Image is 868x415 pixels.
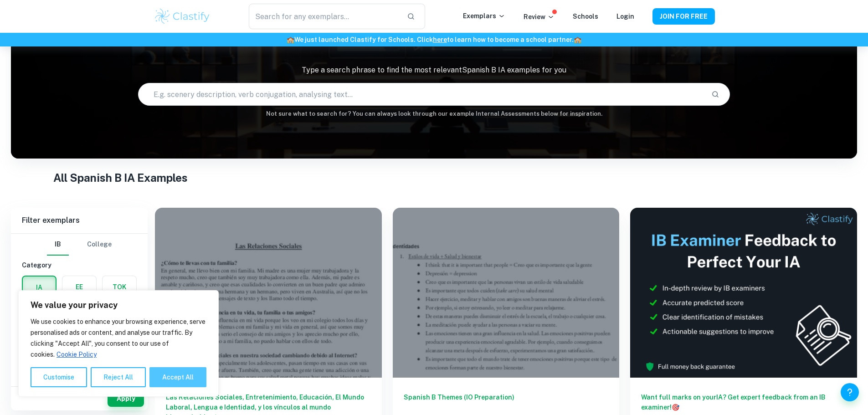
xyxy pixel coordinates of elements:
button: TOK [103,276,136,298]
h6: We just launched Clastify for Schools. Click to learn how to become a school partner. [2,35,866,45]
h6: Category [22,260,137,270]
button: College [87,234,112,256]
div: Filter type choice [47,234,112,256]
a: Cookie Policy [56,350,97,359]
a: Login [616,13,634,20]
h6: Want full marks on your IA ? Get expert feedback from an IB examiner! [641,392,846,412]
p: Review [524,12,555,22]
button: Reject All [91,367,146,387]
button: Help and Feedback [841,383,859,401]
button: Accept All [149,367,206,387]
button: IB [47,234,69,256]
p: We value your privacy [31,300,206,311]
p: We use cookies to enhance your browsing experience, serve personalised ads or content, and analys... [31,316,206,360]
a: here [433,36,447,43]
button: Customise [31,367,87,387]
button: Apply [108,390,144,407]
span: 🏫 [287,36,294,43]
button: EE [62,276,96,298]
h6: Not sure what to search for? You can always look through our example Internal Assessments below f... [11,109,857,118]
img: Clastify logo [154,7,211,26]
a: Schools [573,13,598,20]
input: E.g. scenery description, verb conjugation, analysing text... [139,82,704,107]
button: IA [23,277,56,298]
div: We value your privacy [18,290,219,397]
h1: All Spanish B IA Examples [53,169,815,186]
input: Search for any exemplars... [249,4,399,29]
button: JOIN FOR FREE [652,8,715,25]
p: Exemplars [463,11,505,21]
span: 🏫 [574,36,581,43]
span: 🎯 [672,404,679,411]
img: Thumbnail [630,208,857,378]
button: Search [708,87,723,102]
h6: Filter exemplars [11,208,148,233]
p: Type a search phrase to find the most relevant Spanish B IA examples for you [11,65,857,76]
